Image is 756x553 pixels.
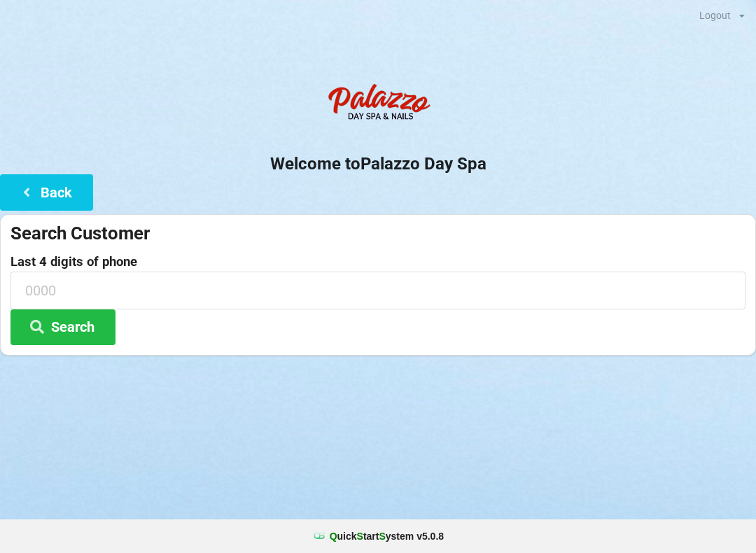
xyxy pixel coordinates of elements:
span: Q [330,531,337,542]
div: Logout [699,10,731,20]
b: uick tart ystem v 5.0.8 [330,529,444,543]
span: S [357,531,363,542]
input: 0000 [10,272,745,309]
img: favicon.ico [312,529,326,543]
span: S [379,531,385,542]
img: PalazzoDaySpaNails-Logo.png [322,76,434,132]
label: Last 4 digits of phone [10,255,745,269]
button: Search [10,309,115,345]
div: Search Customer [10,222,745,245]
